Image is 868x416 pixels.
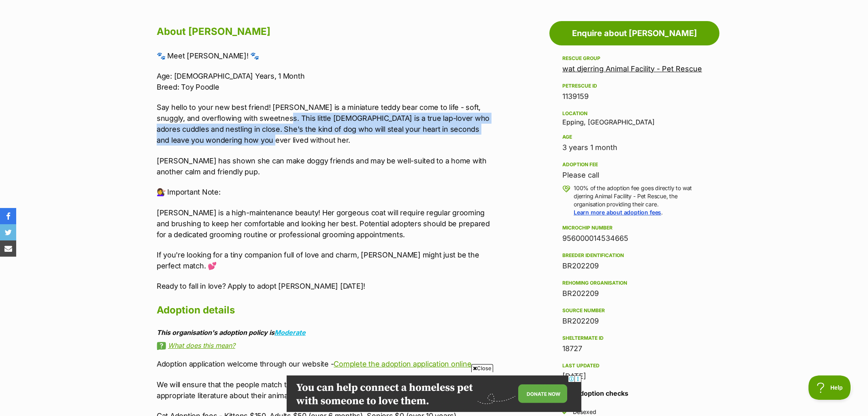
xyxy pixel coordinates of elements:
[562,388,706,398] h3: Pre-adoption checks
[562,225,706,231] div: Microchip number
[562,233,706,244] div: 956000014534665
[562,280,706,286] div: Rehoming organisation
[157,207,491,240] p: [PERSON_NAME] is a high-maintenance beauty! Her gorgeous coat will require regular grooming and b...
[157,281,491,292] p: Ready to fall in love? Apply to adopt [PERSON_NAME] [DATE]!
[562,343,706,354] div: 18727
[549,21,719,45] a: Enquire about [PERSON_NAME]
[562,55,706,62] div: Rescue group
[157,187,491,197] p: 💇‍♀️ Important Note:
[157,50,491,61] p: 🐾 Meet [PERSON_NAME]! 🐾
[573,408,596,416] div: Desexed
[562,142,706,153] div: 3 years 1 month
[334,360,471,368] a: Complete the adoption application online
[157,342,491,349] a: What does this mean?
[562,362,706,369] div: Last updated
[157,301,491,319] h2: Adoption details
[562,307,706,314] div: Source number
[562,64,702,73] a: wat djerring Animal Facility - Pet Rescue
[157,155,491,177] p: [PERSON_NAME] has shown she can make doggy friends and may be well-suited to a home with another ...
[157,71,491,92] p: Age: [DEMOGRAPHIC_DATA] Years, 1 Month Breed: Toy Poodle
[287,375,581,412] iframe: Advertisement
[562,315,706,327] div: BR202209
[562,161,706,168] div: Adoption fee
[808,375,852,400] iframe: Help Scout Beacon - Open
[562,110,706,117] div: Location
[274,328,306,337] a: Moderate
[157,23,491,41] h2: About [PERSON_NAME]
[562,288,706,299] div: BR202209
[157,329,491,336] div: This organisation's adoption policy is
[562,252,706,259] div: Breeder identification
[157,358,491,369] p: Adoption application welcome through our website - .
[562,371,706,382] div: [DATE]
[562,109,706,126] div: Epping, [GEOGRAPHIC_DATA]
[562,83,706,89] div: PetRescue ID
[562,260,706,272] div: BR202209
[471,364,493,372] span: Close
[157,379,491,401] p: We will ensure that the people match the animals they are interested in and ensure they are given...
[562,335,706,341] div: Sheltermate ID
[562,134,706,140] div: Age
[574,209,661,216] a: Learn more about adoption fees
[562,169,706,181] div: Please call
[562,91,706,102] div: 1139159
[574,184,706,217] p: 100% of the adoption fee goes directly to wat djerring Animal Facility - Pet Rescue, the organisa...
[157,102,491,146] p: Say hello to your new best friend! [PERSON_NAME] is a miniature teddy bear come to life - soft, s...
[157,249,491,271] p: If you're looking for a tiny companion full of love and charm, [PERSON_NAME] might just be the pe...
